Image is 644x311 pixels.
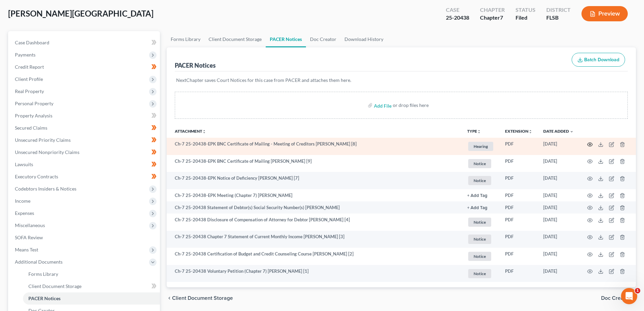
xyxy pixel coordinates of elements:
a: Unsecured Priority Claims [9,134,160,146]
td: [DATE] [538,248,579,265]
td: PDF [500,214,538,231]
td: Ch-7 25-20438 Chapter 7 Statement of Current Monthly Income [PERSON_NAME] [3] [167,231,462,248]
td: [DATE] [538,172,579,189]
td: Ch-7 25-20438 Voluntary Petition (Chapter 7) [PERSON_NAME] [1] [167,265,462,282]
div: 25-20438 [446,14,469,22]
td: [DATE] [538,201,579,214]
td: PDF [500,138,538,155]
i: expand_more [570,130,574,134]
button: + Add Tag [467,194,487,198]
span: Batch Download [584,57,619,63]
span: PACER Notices [28,295,61,301]
a: Credit Report [9,61,160,73]
span: Notice [468,159,491,168]
span: Means Test [15,247,38,252]
span: Codebtors Insiders & Notices [15,186,76,192]
span: Hearing [468,142,493,151]
div: District [546,6,571,14]
span: Client Document Storage [28,283,81,289]
td: Ch-7 25-20438 Disclosure of Compensation of Attorney for Debtor [PERSON_NAME] [4] [167,214,462,231]
div: Status [516,6,535,14]
a: Notice [467,234,494,245]
a: Secured Claims [9,122,160,134]
span: Case Dashboard [15,40,49,45]
span: Notice [468,252,491,261]
a: Notice [467,158,494,169]
span: Credit Report [15,64,44,70]
td: [DATE] [538,231,579,248]
button: Doc Creator chevron_right [601,295,636,301]
a: Client Document Storage [205,31,266,47]
td: [DATE] [538,214,579,231]
a: PACER Notices [23,292,160,305]
td: Ch-7 25-20438 Certification of Budget and Credit Counseling Course [PERSON_NAME] [2] [167,248,462,265]
span: Notice [468,235,491,244]
span: Doc Creator [601,295,630,301]
td: PDF [500,265,538,282]
a: Property Analysis [9,110,160,122]
i: unfold_more [528,130,532,134]
td: [DATE] [538,138,579,155]
td: PDF [500,155,538,172]
div: Case [446,6,469,14]
span: Notice [468,269,491,278]
div: Chapter [480,6,505,14]
span: Unsecured Priority Claims [15,137,71,143]
button: Batch Download [572,53,625,67]
span: Expenses [15,210,34,216]
span: Client Profile [15,76,43,82]
a: Forms Library [23,268,160,280]
a: PACER Notices [266,31,306,47]
td: Ch-7 25-20438-EPK Meeting (Chapter 7) [PERSON_NAME] [167,189,462,201]
a: Lawsuits [9,158,160,171]
a: Notice [467,175,494,186]
a: + Add Tag [467,192,494,199]
a: Extensionunfold_more [505,129,532,134]
span: Lawsuits [15,161,33,167]
span: Payments [15,52,35,58]
span: Forms Library [28,271,58,277]
td: PDF [500,248,538,265]
div: PACER Notices [175,61,216,69]
a: Case Dashboard [9,37,160,49]
i: chevron_left [167,295,172,301]
span: SOFA Review [15,235,43,240]
td: PDF [500,172,538,189]
div: Filed [516,14,535,22]
iframe: Intercom live chat [621,288,637,304]
span: Miscellaneous [15,222,45,228]
div: FLSB [546,14,571,22]
span: Notice [468,176,491,185]
span: Real Property [15,88,44,94]
td: PDF [500,231,538,248]
td: [DATE] [538,265,579,282]
a: Notice [467,251,494,262]
a: Notice [467,217,494,228]
i: unfold_more [202,130,206,134]
a: Hearing [467,141,494,152]
i: unfold_more [477,130,481,134]
td: Ch-7 25-20438-EPK Notice of Deficiency [PERSON_NAME] [7] [167,172,462,189]
span: Client Document Storage [172,295,233,301]
td: PDF [500,189,538,201]
a: Doc Creator [306,31,340,47]
td: Ch-7 25-20438-EPK BNC Certificate of Mailing [PERSON_NAME] [9] [167,155,462,172]
a: Unsecured Nonpriority Claims [9,146,160,158]
a: Forms Library [167,31,205,47]
button: Preview [581,6,628,21]
a: + Add Tag [467,204,494,211]
a: Attachmentunfold_more [175,129,206,134]
td: [DATE] [538,189,579,201]
span: [PERSON_NAME][GEOGRAPHIC_DATA] [8,8,153,18]
span: Executory Contracts [15,174,58,179]
span: Additional Documents [15,259,63,265]
span: 1 [635,288,640,293]
div: or drop files here [393,102,429,109]
span: Property Analysis [15,113,52,118]
span: Personal Property [15,101,53,106]
button: chevron_left Client Document Storage [167,295,233,301]
a: Executory Contracts [9,171,160,183]
span: Income [15,198,30,204]
span: Secured Claims [15,125,47,131]
span: Unsecured Nonpriority Claims [15,149,79,155]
